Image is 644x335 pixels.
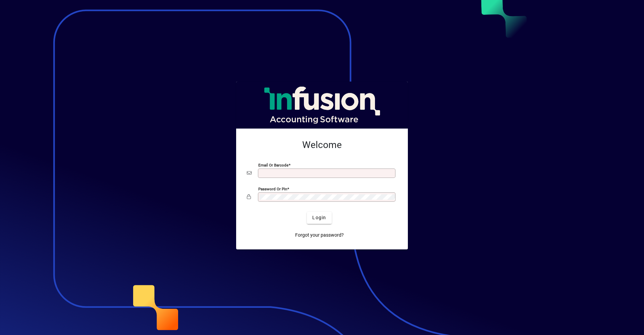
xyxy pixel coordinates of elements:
[247,139,397,151] h2: Welcome
[258,186,287,191] mat-label: Password or Pin
[312,214,326,221] span: Login
[258,162,288,167] mat-label: Email or Barcode
[295,232,344,239] span: Forgot your password?
[292,229,346,241] a: Forgot your password?
[307,212,331,224] button: Login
